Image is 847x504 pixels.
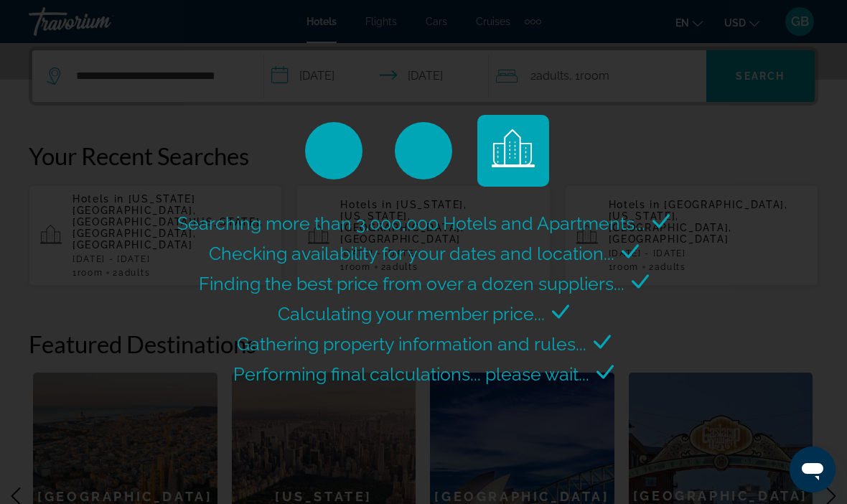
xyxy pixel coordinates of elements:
span: Gathering property information and rules... [237,333,586,355]
span: Performing final calculations... please wait... [233,363,589,385]
span: Searching more than 3,000,000 Hotels and Apartments... [177,213,645,234]
span: Finding the best price from over a dozen suppliers... [199,273,624,294]
span: Calculating your member price... [278,303,545,325]
span: Checking availability for your dates and location... [209,243,614,264]
iframe: Button to launch messaging window [790,447,836,493]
